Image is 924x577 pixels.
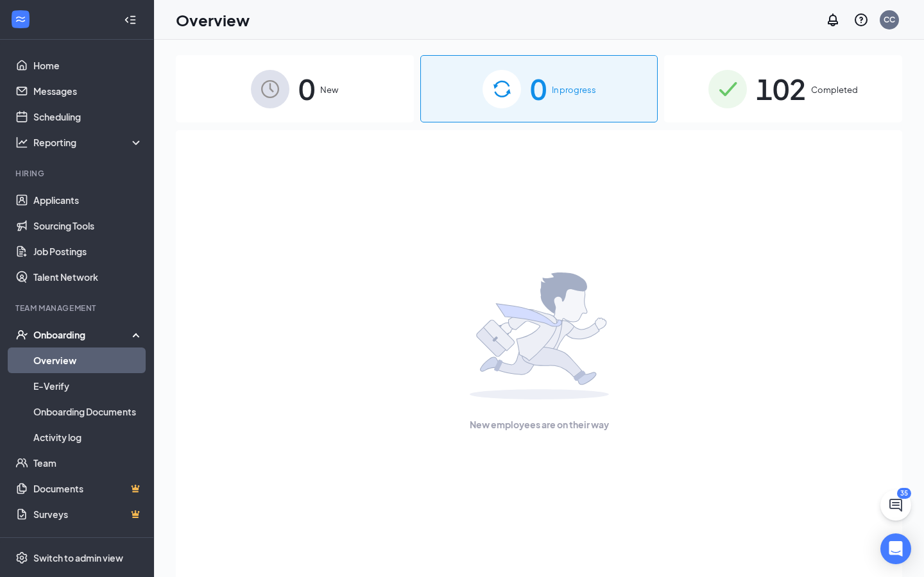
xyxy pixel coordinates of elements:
div: Onboarding [33,328,132,341]
div: CC [884,14,895,25]
a: SurveysCrown [33,501,143,527]
svg: QuestionInfo [853,12,869,28]
span: New [320,83,338,96]
span: 0 [298,67,315,111]
a: Applicants [33,187,143,213]
svg: Notifications [825,12,841,28]
h1: Overview [176,9,250,31]
a: DocumentsCrown [33,476,143,501]
div: 35 [897,488,911,499]
a: Team [33,450,143,476]
svg: Settings [15,551,28,564]
div: Switch to admin view [33,551,123,564]
a: Messages [33,78,143,104]
a: Onboarding Documents [33,399,143,424]
a: Scheduling [33,104,143,130]
svg: Analysis [15,136,28,149]
button: ChatActive [880,490,911,521]
a: Overview [33,347,143,373]
span: Completed [811,83,858,96]
span: In progress [552,83,596,96]
svg: ChatActive [888,498,903,513]
svg: WorkstreamLogo [14,13,27,26]
div: Reporting [33,136,144,149]
a: Talent Network [33,264,143,290]
a: Activity log [33,424,143,450]
svg: Collapse [124,13,137,26]
svg: UserCheck [15,328,28,341]
a: Sourcing Tools [33,213,143,238]
div: Open Intercom Messenger [880,533,911,564]
span: 0 [530,67,547,111]
a: Home [33,53,143,78]
span: New employees are on their way [470,417,609,431]
a: E-Verify [33,373,143,399]
div: Hiring [15,168,141,179]
div: Team Management [15,303,141,314]
span: 102 [756,67,806,111]
a: Job Postings [33,238,143,264]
